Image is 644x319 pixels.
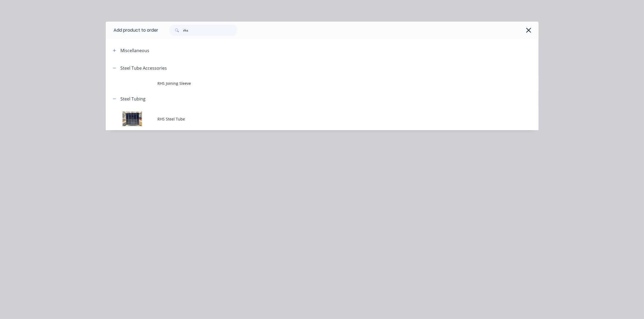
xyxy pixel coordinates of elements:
[121,65,167,71] div: Steel Tube Accessories
[106,22,158,39] div: Add product to order
[121,96,146,102] div: Steel Tubing
[158,116,462,122] span: RHS Steel Tube
[121,47,150,54] div: Miscellaneous
[158,80,462,86] span: RHS Joining Sleeve
[183,25,237,36] input: Search...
